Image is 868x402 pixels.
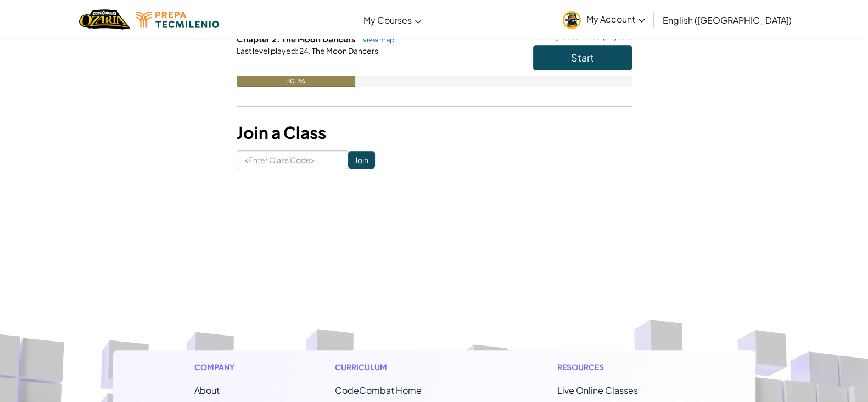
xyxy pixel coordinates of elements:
[358,5,427,35] a: My Courses
[79,8,130,31] img: Home
[237,120,632,145] h3: Join a Class
[194,384,220,396] a: About
[363,14,412,26] span: My Courses
[657,5,797,35] a: English ([GEOGRAPHIC_DATA])
[335,384,422,396] span: CodeCombat Home
[563,11,581,29] img: avatar
[557,2,651,37] a: My Account
[571,51,594,64] span: Start
[557,361,674,373] h1: Resources
[357,35,395,44] a: view map
[528,33,632,40] a: view my classmates' projects
[348,151,375,169] input: Join
[533,45,632,70] button: Start
[296,46,298,55] span: :
[79,8,130,31] a: Ozaria by CodeCombat logo
[237,46,296,55] span: Last level played
[557,384,638,396] a: Live Online Classes
[311,46,378,55] span: The Moon Dancers
[194,361,245,373] h1: Company
[237,76,356,87] div: 30.1%
[335,361,468,373] h1: Curriculum
[237,33,357,44] span: Chapter 2: The Moon Dancers
[237,150,348,169] input: <Enter Class Code>
[586,13,645,25] span: My Account
[136,12,219,28] img: Tecmilenio logo
[663,14,792,26] span: English ([GEOGRAPHIC_DATA])
[298,46,311,55] span: 24.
